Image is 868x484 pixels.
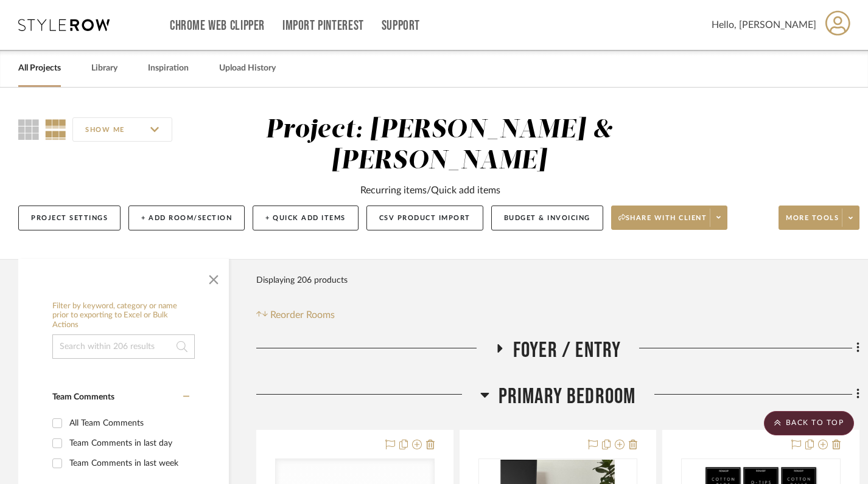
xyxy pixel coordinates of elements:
[513,337,621,364] span: Foyer / Entry
[366,206,483,230] button: CSV Product Import
[491,206,603,230] button: Budget & Invoicing
[201,265,226,289] button: Close
[253,206,359,230] button: + Quick Add Items
[69,454,186,473] div: Team Comments in last week
[360,183,500,198] div: Recurring items/Quick add items
[91,60,117,77] a: Library
[282,21,364,31] a: Import Pinterest
[69,434,186,453] div: Team Comments in last day
[712,18,816,32] span: Hello, [PERSON_NAME]
[382,21,420,31] a: Support
[52,302,195,330] h6: Filter by keyword, category or name prior to exporting to Excel or Bulk Actions
[764,411,854,435] scroll-to-top-button: BACK TO TOP
[128,206,245,230] button: + Add Room/Section
[256,268,348,292] div: Displaying 206 products
[18,206,121,230] button: Project Settings
[256,308,335,322] button: Reorder Rooms
[219,60,276,77] a: Upload History
[265,117,613,174] div: Project: [PERSON_NAME] & [PERSON_NAME]
[611,206,728,230] button: Share with client
[52,393,114,401] span: Team Comments
[69,413,186,433] div: All Team Comments
[18,60,61,77] a: All Projects
[170,21,265,31] a: Chrome Web Clipper
[618,213,707,232] span: Share with client
[779,206,859,230] button: More tools
[786,213,839,232] span: More tools
[499,384,636,410] span: Primary Bedroom
[52,334,195,359] input: Search within 206 results
[270,308,335,322] span: Reorder Rooms
[148,60,189,77] a: Inspiration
